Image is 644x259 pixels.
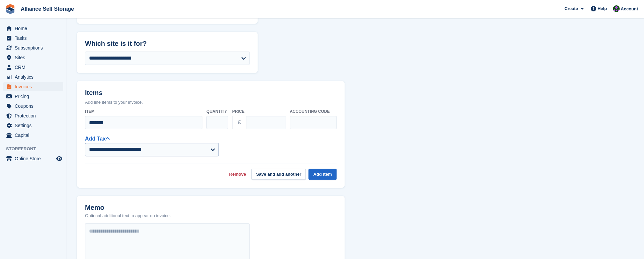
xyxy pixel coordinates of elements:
span: Subscriptions [15,43,55,53]
a: menu [3,154,63,163]
a: menu [3,121,63,130]
a: menu [3,111,63,120]
span: Create [564,5,578,12]
a: menu [3,82,63,91]
a: menu [3,24,63,33]
label: Quantity [206,108,228,114]
a: menu [3,72,63,82]
img: Romilly Norton [613,5,620,12]
h2: Memo [85,204,171,211]
span: Coupons [15,101,55,111]
p: Add line items to your invoice. [85,99,337,106]
label: Price [232,108,286,114]
a: menu [3,101,63,111]
a: Alliance Self Storage [18,3,77,14]
a: Add Tax [85,136,110,142]
span: Invoices [15,82,55,91]
h2: Which site is it for? [85,40,250,48]
span: Account [621,6,638,12]
span: Protection [15,111,55,120]
h2: Items [85,89,337,98]
span: Analytics [15,72,55,82]
span: Capital [15,131,55,140]
a: menu [3,53,63,62]
a: menu [3,63,63,72]
span: Online Store [15,154,55,163]
button: Save and add another [251,169,306,180]
label: Item [85,108,202,114]
span: Pricing [15,92,55,101]
a: menu [3,43,63,53]
button: Add item [308,169,337,180]
a: Remove [229,171,246,178]
span: Help [597,5,607,12]
span: Settings [15,121,55,130]
a: menu [3,33,63,43]
img: stora-icon-8386f47178a22dfd0bd8f6a31ec36ba5ce8667c1dd55bd0f319d3a0aa187defe.svg [5,4,15,14]
span: Storefront [6,146,67,152]
a: Preview store [55,155,63,163]
span: CRM [15,63,55,72]
span: Home [15,24,55,33]
span: Tasks [15,33,55,43]
p: Optional additional text to appear on invoice. [85,212,171,219]
a: menu [3,131,63,140]
a: menu [3,92,63,101]
span: Sites [15,53,55,62]
label: Accounting code [290,108,337,114]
